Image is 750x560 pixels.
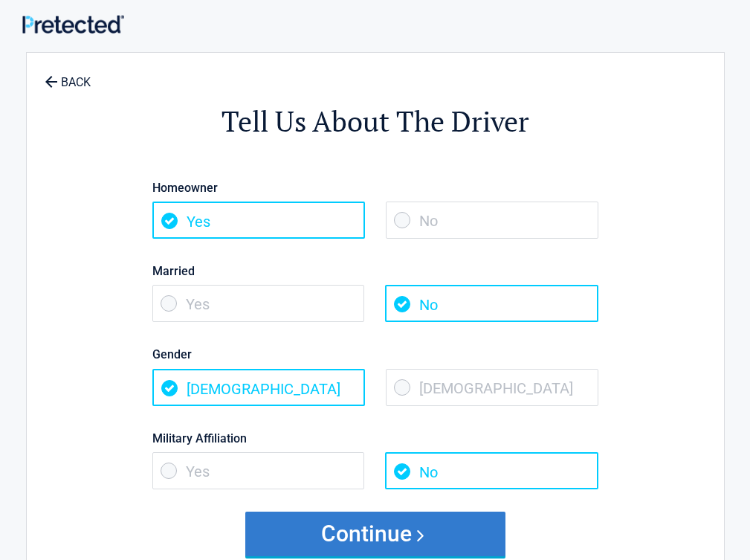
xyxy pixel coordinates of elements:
[152,369,365,406] span: [DEMOGRAPHIC_DATA]
[245,512,505,556] button: Continue
[386,202,598,239] span: No
[385,285,598,322] span: No
[109,103,642,141] h2: Tell Us About The Driver
[152,178,598,198] label: Homeowner
[22,15,124,33] img: Main Logo
[152,202,365,239] span: Yes
[152,428,598,448] label: Military Affiliation
[42,62,94,88] a: BACK
[152,285,365,322] span: Yes
[386,369,598,406] span: [DEMOGRAPHIC_DATA]
[152,344,598,364] label: Gender
[385,452,598,489] span: No
[152,261,598,281] label: Married
[152,452,365,489] span: Yes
